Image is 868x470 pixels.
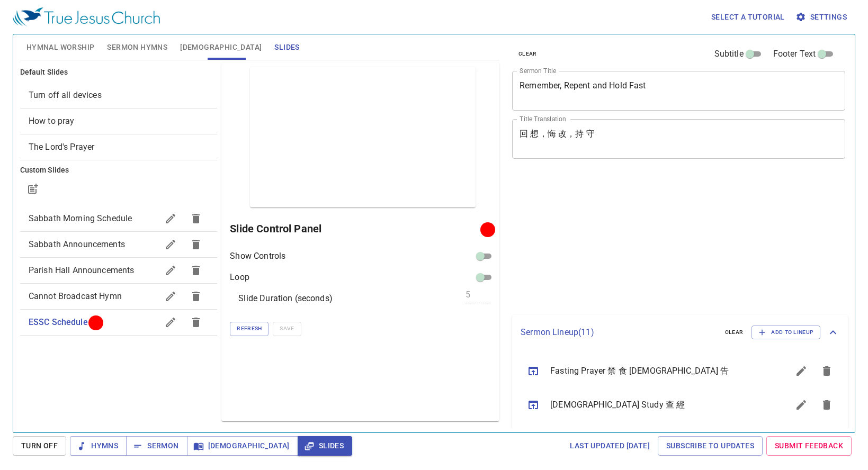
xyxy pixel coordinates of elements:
button: Hymns [70,436,127,456]
button: Settings [793,7,851,27]
span: Last updated [DATE] [570,439,650,453]
a: Last updated [DATE] [566,436,654,456]
span: Parish Hall Announcements [29,265,135,275]
div: Cannot Broadcast Hymn [20,284,218,309]
h6: Default Slides [20,67,218,78]
span: clear [725,328,744,337]
span: Submit Feedback [775,439,843,453]
span: Cannot Broadcast Hymn [29,291,122,301]
div: Parish Hall Announcements [20,258,218,283]
span: Slides [274,41,299,54]
button: Slides [298,436,352,456]
span: Settings [798,11,847,24]
img: True Jesus Church [13,7,160,26]
button: Turn Off [13,436,66,456]
span: Sabbath Morning Schedule [29,213,132,223]
div: ESSC Schedule [20,310,218,335]
button: Refresh [230,322,269,336]
span: Sermon Hymns [107,41,167,54]
h6: Custom Slides [20,165,218,176]
span: Hymns [78,439,118,453]
span: clear [518,49,537,59]
button: Sermon [126,436,187,456]
iframe: from-child [508,170,780,311]
span: Select a tutorial [711,11,785,24]
span: Sermon [135,439,178,453]
textarea: Remember, Repent and Hold Fast [520,80,838,101]
div: Turn off all devices [20,83,218,108]
span: Subtitle [714,48,744,60]
a: Submit Feedback [766,436,852,456]
div: Sabbath Announcements [20,232,218,257]
p: Loop [230,271,249,284]
span: Footer Text [773,48,816,60]
span: [object Object] [29,142,95,152]
button: clear [512,48,543,60]
a: Subscribe to Updates [658,436,763,456]
span: [DEMOGRAPHIC_DATA] [180,41,262,54]
button: Select a tutorial [707,7,789,27]
span: [DEMOGRAPHIC_DATA] [195,439,290,453]
p: Show Controls [230,250,285,263]
span: Sabbath Announcements [29,239,125,249]
span: Slides [306,439,344,453]
span: [object Object] [29,90,102,100]
span: [object Object] [29,116,75,126]
span: Subscribe to Updates [666,439,754,453]
span: Hymnal Worship [26,41,95,54]
div: Sabbath Morning Schedule [20,206,218,231]
h6: Slide Control Panel [230,220,484,237]
button: Add to Lineup [751,326,820,339]
span: [DEMOGRAPHIC_DATA] Study 查 經 [550,399,763,411]
div: The Lord's Prayer [20,134,218,160]
span: Refresh [237,324,262,333]
span: Turn Off [21,439,58,453]
span: Fasting Prayer 禁 食 [DEMOGRAPHIC_DATA] 告 [550,365,763,377]
div: How to pray [20,109,218,134]
button: [DEMOGRAPHIC_DATA] [187,436,298,456]
p: Slide Duration (seconds) [238,292,333,305]
textarea: 回 想，悔 改，持 守 [520,129,838,149]
button: clear [719,326,750,339]
div: Sermon Lineup(11)clearAdd to Lineup [512,315,848,350]
span: ESSC Schedule [29,317,88,327]
span: Add to Lineup [758,328,813,337]
p: Sermon Lineup ( 11 ) [521,326,717,339]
